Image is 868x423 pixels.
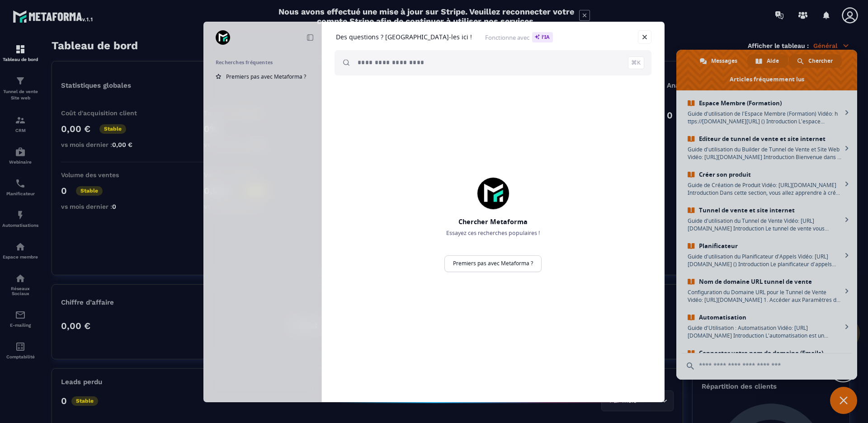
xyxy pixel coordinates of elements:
[216,59,310,66] h2: Recherches fréquentes
[638,30,651,44] a: Fermer
[532,32,553,42] span: l'IA
[425,229,561,237] p: Essayez ces recherches populaires !
[485,32,553,42] span: Fonctionne avec
[425,217,561,226] h2: Chercher Metaforma
[226,73,306,80] span: Premiers pas avec Metaforma ?
[304,31,316,44] a: Réduire
[336,33,472,41] h1: Des questions ? [GEOGRAPHIC_DATA]-les ici !
[444,255,542,272] a: Premiers pas avec Metaforma ?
